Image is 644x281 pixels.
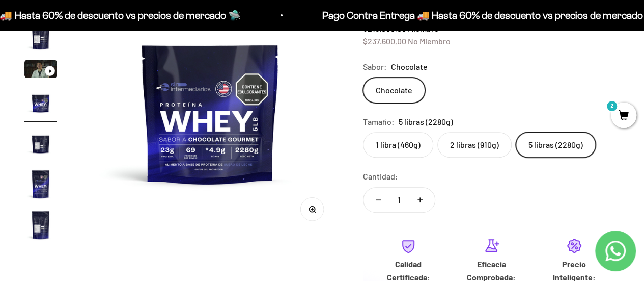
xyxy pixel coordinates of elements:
img: Proteína Whey - Chocolate [24,86,57,119]
button: Reducir cantidad [363,188,393,212]
img: Proteína Whey - Chocolate [24,209,57,241]
div: Un aval de expertos o estudios clínicos en la página. [12,48,211,76]
button: Ir al artículo 2 [24,19,57,55]
span: 5 libras (2280g) [399,115,453,129]
mark: 2 [606,100,618,112]
img: Proteína Whey - Chocolate [24,19,57,52]
img: Proteína Whey - Chocolate [24,168,57,200]
span: $237.600,00 [363,36,406,46]
span: No Miembro [408,36,451,46]
span: Chocolate [391,60,428,73]
button: Ir al artículo 6 [24,168,57,203]
img: Proteína Whey - Chocolate [24,127,57,160]
span: Miembro [408,23,439,33]
span: $216.000,00 [363,23,406,33]
button: Ir al artículo 3 [24,60,57,81]
button: Enviar [165,152,211,169]
label: Cantidad: [363,170,398,183]
legend: Tamaño: [363,115,395,129]
legend: Sabor: [363,60,387,73]
div: Un mensaje de garantía de satisfacción visible. [12,99,211,117]
div: La confirmación de la pureza de los ingredientes. [12,119,211,147]
p: ¿Qué te daría la seguridad final para añadir este producto a tu carrito? [12,16,211,40]
button: Ir al artículo 4 [24,86,57,122]
button: Ir al artículo 7 [24,209,57,244]
button: Ir al artículo 5 [24,127,57,163]
a: 2 [611,111,636,122]
div: Más detalles sobre la fecha exacta de entrega. [12,79,211,96]
span: Enviar [166,152,210,169]
button: Aumentar cantidad [405,188,435,212]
